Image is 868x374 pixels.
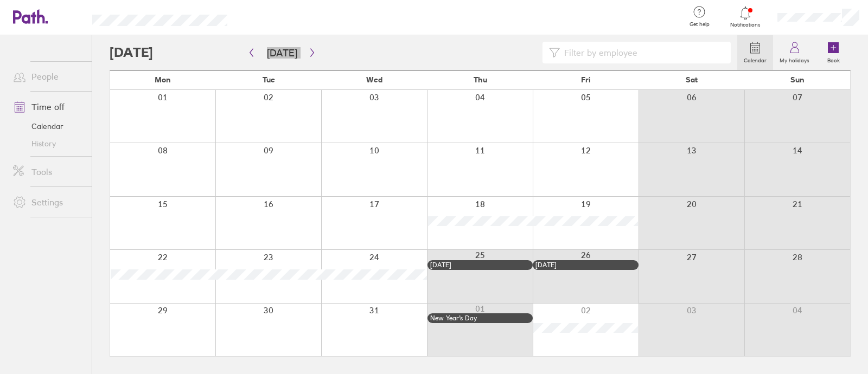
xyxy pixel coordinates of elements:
label: Book [821,54,846,64]
a: Settings [4,191,92,213]
button: [DATE] [258,44,306,62]
a: Calendar [4,118,92,135]
input: Filter by employee [560,42,724,63]
label: My holidays [773,54,816,64]
span: Thu [474,75,487,84]
div: New Year’s Day [430,314,531,322]
div: [DATE] [535,261,636,269]
span: Fri [581,75,591,84]
span: Wed [366,75,382,84]
span: Tue [263,75,275,84]
span: Sun [790,75,805,84]
a: Calendar [737,35,773,70]
div: [DATE] [430,261,531,269]
label: Calendar [737,54,773,64]
span: Get help [682,21,717,28]
a: Notifications [728,5,763,28]
a: History [4,135,92,152]
a: Book [816,35,851,70]
a: My holidays [773,35,816,70]
a: Time off [4,96,92,118]
span: Notifications [728,22,763,28]
span: Sat [686,75,698,84]
a: People [4,66,92,87]
a: Tools [4,161,92,183]
span: Mon [155,75,171,84]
